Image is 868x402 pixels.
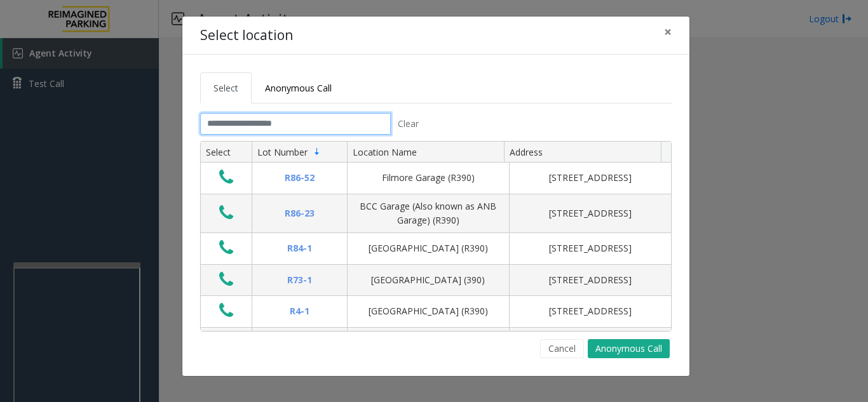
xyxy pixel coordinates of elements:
span: Location Name [353,146,417,158]
button: Clear [391,113,426,135]
div: [GEOGRAPHIC_DATA] (390) [355,273,501,287]
h4: Select location [200,25,293,46]
div: [STREET_ADDRESS] [517,241,663,255]
span: × [664,23,672,41]
th: Select [201,142,252,163]
div: [GEOGRAPHIC_DATA] (R390) [355,241,501,255]
div: R86-23 [260,206,339,220]
div: Filmore Garage (R390) [355,171,501,185]
div: R84-1 [260,241,339,255]
div: BCC Garage (Also known as ANB Garage) (R390) [355,199,501,228]
span: Select [214,82,238,94]
div: R73-1 [260,273,339,287]
button: Close [655,17,681,48]
span: Sortable [312,147,322,157]
div: [GEOGRAPHIC_DATA] (R390) [355,304,501,318]
ul: Tabs [200,72,672,104]
div: [STREET_ADDRESS] [517,273,663,287]
div: [STREET_ADDRESS] [517,304,663,318]
div: R86-52 [260,171,339,185]
div: Data table [201,142,671,331]
span: Anonymous Call [265,82,332,94]
button: Anonymous Call [588,339,670,358]
div: [STREET_ADDRESS] [517,171,663,185]
span: Address [510,146,543,158]
div: R4-1 [260,304,339,318]
button: Cancel [540,339,584,358]
div: [STREET_ADDRESS] [517,206,663,220]
span: Lot Number [257,146,308,158]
